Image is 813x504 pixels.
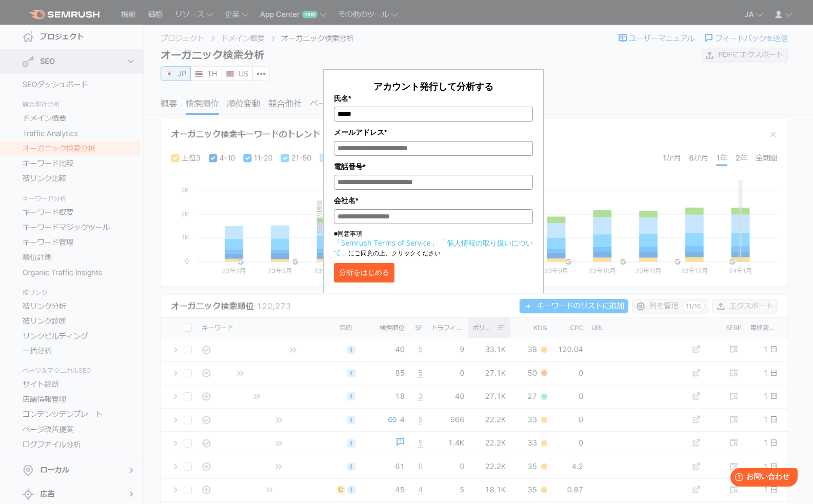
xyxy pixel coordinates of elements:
a: 「個人情報の取り扱いについて」 [334,238,533,257]
label: メールアドレス* [334,127,533,138]
button: 分析をはじめる [334,263,394,283]
span: アカウント発行して分析する [373,80,493,92]
label: 電話番号* [334,161,533,172]
a: 「Semrush Terms of Service」 [334,238,438,248]
iframe: Help widget launcher [722,464,802,493]
p: ■同意事項 にご同意の上、クリックください [334,229,533,258]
